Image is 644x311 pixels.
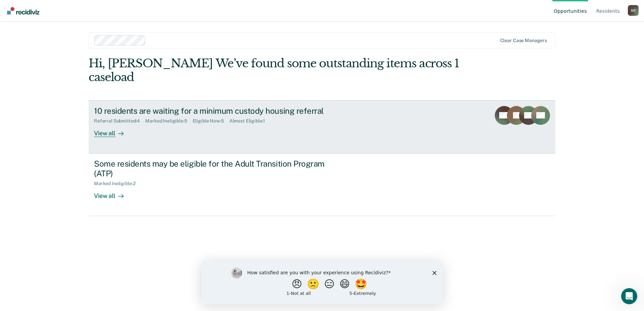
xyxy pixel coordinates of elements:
div: 10 residents are waiting for a minimum custody housing referral [94,106,330,116]
a: Some residents may be eligible for the Adult Transition Program (ATP)Marked Ineligible:2View all [89,153,555,216]
a: 10 residents are waiting for a minimum custody housing referralReferral Submitted:4Marked Ineligi... [89,100,555,153]
img: Recidiviz [7,7,39,14]
div: Marked Ineligible : 2 [94,181,141,186]
iframe: Survey by Kim from Recidiviz [201,261,443,304]
div: Almost Eligible : 1 [229,118,271,124]
div: View all [94,186,132,200]
div: Referral Submitted : 4 [94,118,145,124]
div: Hi, [PERSON_NAME] We’ve found some outstanding items across 1 caseload [89,57,462,84]
div: Marked Ineligible : 5 [145,118,192,124]
iframe: Intercom live chat [621,288,637,304]
div: B R [628,5,639,16]
div: Some residents may be eligible for the Adult Transition Program (ATP) [94,159,330,178]
button: Profile dropdown button [628,5,639,16]
div: Eligible Now : 5 [193,118,229,124]
div: View all [94,124,132,137]
div: Clear case managers [500,38,547,43]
